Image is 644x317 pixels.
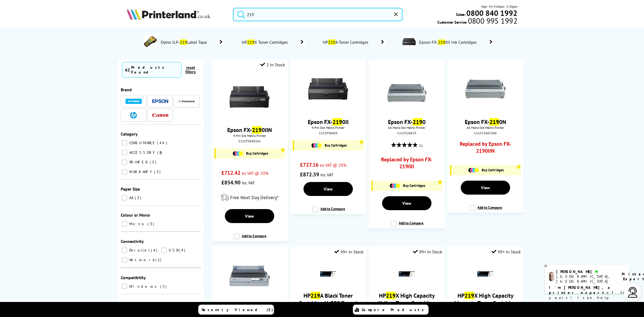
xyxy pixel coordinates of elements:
[246,151,268,156] span: Buy Cartridges
[481,185,490,190] span: View
[469,205,502,215] label: Add to Compare
[122,159,127,165] input: PRINTER 5
[403,183,425,188] span: Buy Cartridges
[241,39,290,45] span: HP X Toner Cartridges
[294,131,362,135] div: C11CF38403
[218,151,282,156] a: Buy Cartridges
[128,150,156,155] span: ACCESSORY
[454,292,517,314] a: HP219X High Capacity Magenta Toner Cartridge (2,500 Pages)
[121,186,140,192] span: Paper Size
[464,292,474,299] mark: 219
[202,307,273,312] span: Recently Viewed (5)
[312,206,345,217] label: Add to Compare
[391,221,423,231] label: Add to Compare
[476,264,495,283] img: hp-219x-magenta-toner-small.png
[456,12,466,17] span: Sales:
[126,99,142,104] img: Dymo
[122,150,127,155] input: ACCESSORY 8
[467,18,517,23] span: 0800 995 1992
[297,143,361,148] a: Buy Cartridges
[178,100,195,103] img: Printerland
[152,99,168,103] img: Epson
[234,234,266,244] label: Add to Compare
[308,69,348,109] img: Epson-FX2190II-Front-Small.jpg
[121,212,150,218] span: Colour or Mono
[387,69,427,109] img: EpsonFX-2190-small.jpg
[303,182,353,196] a: View
[457,140,514,157] a: Replaced by Epson FX-2190IIN
[155,257,163,262] span: 1
[413,118,422,126] mark: 219
[419,39,479,45] span: Epson FX- 0II Ink Cartridges
[122,284,127,289] input: Windows 5
[198,305,274,315] a: Recently Viewed (5)
[135,195,142,200] span: 3
[154,169,162,174] span: 3
[481,4,517,9] span: Mon - Fri 9:00am - 5:30pm
[230,194,279,201] span: Free Next Day Delivery*
[122,247,127,253] input: Parallel 4
[127,8,226,21] a: Printerland Logo
[121,275,146,280] span: Compatibility
[233,8,402,21] input: Search
[241,38,306,46] a: HP219X Toner Cartridges
[627,287,638,298] img: user-headset-light.svg
[324,186,333,192] span: View
[242,180,255,185] span: inc VAT
[144,35,157,48] img: DymoILP-219-conspage.jpg
[375,183,439,188] a: Buy Cartridges
[549,285,626,311] p: of 14 years! I can help you choose the right product
[322,38,386,46] a: HP219A Toner Cartridges
[181,65,200,74] button: reset filters
[328,39,335,45] mark: 219
[482,168,504,172] span: Buy Cartridges
[121,301,130,306] span: Price
[157,140,169,145] span: 46
[300,161,319,168] span: £727.16
[122,221,127,227] input: Mono 3
[148,221,155,226] span: 3
[466,8,517,18] b: 0800 840 1992
[233,151,243,156] img: Cartridges
[397,264,416,283] img: hp-219x-yellow-toner-small.png
[419,140,423,151] span: (1)
[379,156,435,173] a: Replaced by Epson FX-2190II
[402,201,411,206] span: View
[121,239,144,244] span: Connectivity
[556,274,615,284] div: [GEOGRAPHIC_DATA], [GEOGRAPHIC_DATA]
[128,195,134,200] span: A4
[378,292,435,314] a: HP219X High Capacity Yellow Toner Cartridge (2,500 Pages)
[386,292,396,299] mark: 219
[130,112,137,119] img: HP
[556,269,615,274] div: [PERSON_NAME]
[214,134,285,138] span: 9-Pin Dot Matrix Printer
[319,264,338,283] img: hp-219a-black-toner-small.png
[468,168,479,173] img: Cartridges
[225,209,274,223] a: View
[128,221,147,226] span: Mono
[128,257,155,262] span: Network
[128,284,160,289] span: Windows
[242,170,268,176] span: ex VAT @ 20%
[382,196,431,210] a: View
[121,87,132,92] span: Brand
[227,126,272,134] a: Epson FX-2190IIN
[390,183,400,188] img: Cartridges
[160,284,168,289] span: 5
[157,150,163,155] span: 8
[131,65,178,75] div: Products Found
[311,143,322,148] img: Cartridges
[179,248,186,253] span: 4
[466,10,517,16] a: 0800 840 1992
[121,131,138,137] span: Category
[293,126,363,130] span: 9-Pin Dot Matrix Printer
[300,171,319,178] span: £872.59
[122,169,127,174] input: WARRANTY 3
[229,256,270,296] img: Epson-LQ-2190-Front-Small.jpg
[160,39,209,45] span: Dymo ILP- Label Tape
[489,118,499,126] mark: 219
[150,160,158,165] span: 5
[161,247,167,253] input: USB 4
[180,39,187,45] mark: 219
[371,126,442,130] span: A4 Mono Dot Matrix Printer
